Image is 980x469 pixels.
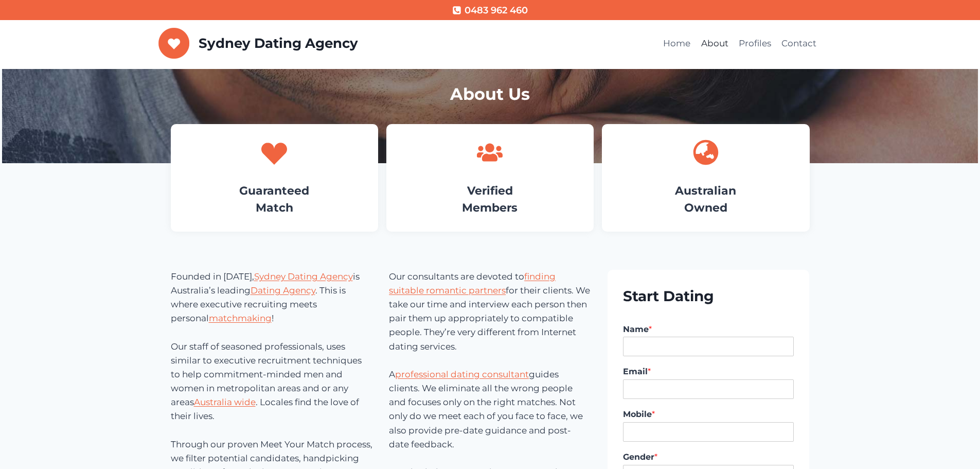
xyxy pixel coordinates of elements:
[462,184,518,215] a: VerifiedMembers
[239,184,309,215] a: GuaranteedMatch
[696,31,733,56] a: About
[776,31,822,56] a: Contact
[658,31,822,56] nav: Primary
[734,31,776,56] a: Profiles
[158,28,190,59] img: Sydney Dating Agency
[658,31,696,56] a: Home
[171,82,810,107] h1: About Us
[623,367,794,377] label: Email
[194,397,256,407] a: Australia wide
[623,409,794,420] label: Mobile
[251,285,315,296] a: Dating Agency
[623,422,794,442] input: Mobile
[675,184,736,215] a: AustralianOwned
[209,313,272,323] a: matchmaking
[623,452,794,463] label: Gender
[254,271,353,282] a: Sydney Dating Agency
[623,324,794,335] label: Name
[389,271,556,296] a: finding suitable romantic partners
[199,36,358,51] p: Sydney Dating Agency
[465,3,528,18] span: 0483 962 460
[395,369,529,379] a: professional dating consultant
[623,285,794,307] h2: Start Dating
[452,3,527,18] a: 0483 962 460
[158,28,358,59] a: Sydney Dating Agency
